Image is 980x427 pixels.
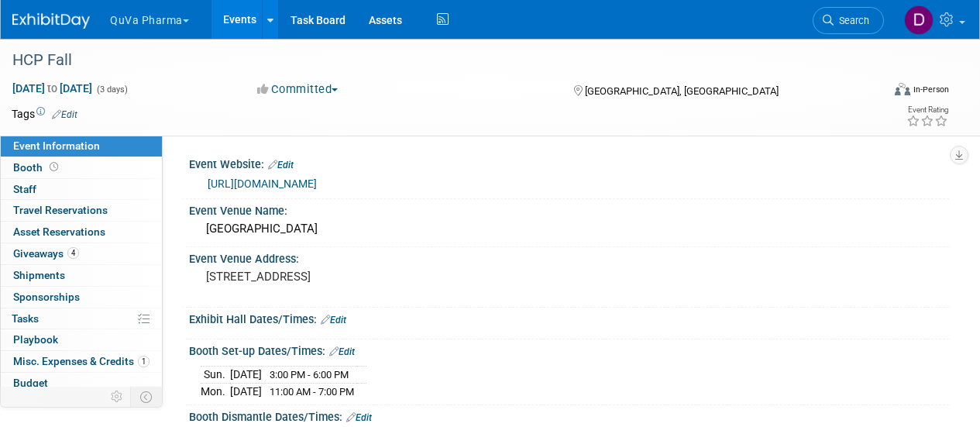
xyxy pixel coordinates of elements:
[13,204,108,216] span: Travel Reservations
[230,383,262,399] td: [DATE]
[12,13,90,29] img: ExhibitDay
[1,351,162,372] a: Misc. Expenses & Credits1
[904,5,934,35] img: Danielle Mitchell
[13,377,48,389] span: Budget
[895,83,910,95] img: Format-Inperson.png
[1,373,162,394] a: Budget
[45,82,60,95] span: to
[189,199,949,219] div: Event Venue Name:
[13,333,58,346] span: Playbook
[13,139,100,152] span: Event Information
[46,161,61,173] span: Booth not reserved yet
[230,366,262,383] td: [DATE]
[95,84,128,95] span: (3 days)
[201,383,230,399] td: Mon.
[1,136,162,157] a: Event Information
[189,405,949,425] div: Booth Dismantle Dates/Times:
[1,222,162,243] a: Asset Reservations
[67,247,79,259] span: 4
[1,287,162,308] a: Sponsorships
[13,355,150,367] span: Misc. Expenses & Credits
[913,84,949,95] div: In-Person
[1,157,162,178] a: Booth
[270,386,354,398] span: 11:00 AM - 7:00 PM
[208,177,317,190] a: [URL][DOMAIN_NAME]
[1,179,162,200] a: Staff
[270,369,349,381] span: 3:00 PM - 6:00 PM
[138,356,150,367] span: 1
[321,315,346,325] a: Edit
[13,291,80,303] span: Sponsorships
[206,270,489,284] pre: [STREET_ADDRESS]
[7,46,869,74] div: HCP Fall
[52,109,77,120] a: Edit
[834,15,869,26] span: Search
[812,81,949,104] div: Event Format
[13,269,65,281] span: Shipments
[585,85,779,97] span: [GEOGRAPHIC_DATA], [GEOGRAPHIC_DATA]
[1,329,162,350] a: Playbook
[268,160,294,170] a: Edit
[189,247,949,267] div: Event Venue Address:
[329,346,355,357] a: Edit
[1,243,162,264] a: Giveaways4
[189,339,949,360] div: Booth Set-up Dates/Times:
[1,308,162,329] a: Tasks
[12,312,39,325] span: Tasks
[189,308,949,328] div: Exhibit Hall Dates/Times:
[13,161,61,174] span: Booth
[813,7,884,34] a: Search
[201,217,937,241] div: [GEOGRAPHIC_DATA]
[13,226,105,238] span: Asset Reservations
[104,387,131,407] td: Personalize Event Tab Strip
[131,387,163,407] td: Toggle Event Tabs
[1,265,162,286] a: Shipments
[1,200,162,221] a: Travel Reservations
[13,247,79,260] span: Giveaways
[12,81,93,95] span: [DATE] [DATE]
[13,183,36,195] span: Staff
[252,81,344,98] button: Committed
[12,106,77,122] td: Tags
[201,366,230,383] td: Sun.
[189,153,949,173] div: Event Website:
[906,106,948,114] div: Event Rating
[346,412,372,423] a: Edit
